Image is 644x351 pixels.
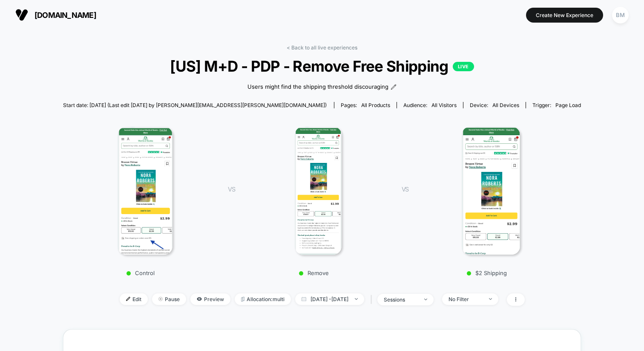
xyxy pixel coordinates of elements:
img: Visually logo [15,9,28,21]
span: [US] M+D - PDP - Remove Free Shipping [89,57,555,75]
span: [DOMAIN_NAME] [34,11,96,20]
img: end [489,298,492,300]
img: $2 Shipping main [462,127,520,255]
span: all products [361,102,390,108]
img: Remove main [295,127,341,255]
p: Control [70,270,211,276]
span: Edit [120,293,148,305]
a: < Back to all live experiences [287,44,357,51]
span: Device: [463,102,526,108]
span: VS [402,186,408,193]
div: No Filter [448,296,483,302]
button: BM [609,6,631,24]
button: [DOMAIN_NAME] [13,8,99,22]
span: VS [228,186,235,193]
span: all devices [492,102,519,108]
span: Preview [190,293,230,305]
div: BM [612,7,629,23]
img: end [158,297,163,301]
span: Pause [152,293,186,305]
p: $2 Shipping [417,270,557,276]
img: calendar [302,297,306,301]
img: edit [126,297,130,301]
button: Create New Experience [526,8,603,23]
span: Users might find the shipping threshold discouraging [247,83,388,91]
div: Audience: [403,102,457,108]
div: Trigger: [532,102,581,108]
img: end [424,299,427,300]
span: | [368,293,377,306]
img: rebalance [241,297,244,302]
span: [DATE] - [DATE] [295,293,364,305]
span: Page Load [555,102,581,108]
span: Allocation: multi [235,293,291,305]
p: LIVE [453,62,474,71]
img: end [355,298,358,300]
div: Pages: [341,102,390,108]
span: All Visitors [431,102,457,108]
img: Control main [118,127,173,255]
div: sessions [384,296,418,303]
p: Remove [244,270,385,276]
span: Start date: [DATE] (Last edit [DATE] by [PERSON_NAME][EMAIL_ADDRESS][PERSON_NAME][DOMAIN_NAME]) [63,102,327,108]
